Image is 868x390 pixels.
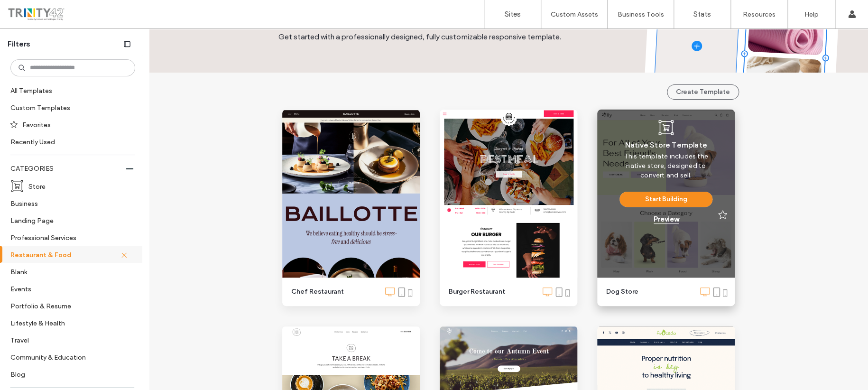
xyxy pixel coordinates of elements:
[10,179,24,193] img: i_cart_boxed
[22,116,127,133] label: Favorites
[10,160,126,177] label: CATEGORIES
[8,39,30,49] span: Filters
[10,195,127,212] label: Business
[505,10,521,19] label: Sites
[618,10,664,19] label: Business Tools
[10,315,127,331] label: Lifestyle & Health
[10,246,120,263] label: Restaurant & Food
[619,192,712,207] button: Start Building
[657,119,674,136] img: i_cart_circular
[804,10,819,19] label: Help
[10,297,127,314] label: Portfolio & Resume
[654,215,679,223] div: Preview
[10,263,127,280] label: Blank
[551,10,598,19] label: Custom Assets
[10,133,127,150] label: Recently Used
[693,10,711,19] label: Stats
[625,140,707,150] span: Native Store Template
[10,82,133,99] label: All Templates
[10,366,127,382] label: Blog
[615,152,717,180] span: This template includes the native store, designed to convert and sell.
[10,280,127,297] label: Events
[278,32,561,41] span: Get started with a professionally designed, fully customizable responsive template.
[10,212,127,229] label: Landing Page
[667,84,739,100] button: Create Template
[28,178,127,195] label: Store
[21,7,41,15] span: Help
[743,10,776,19] label: Resources
[10,332,127,348] label: Travel
[10,349,127,365] label: Community & Education
[10,99,127,116] label: Custom Templates
[10,229,127,246] label: Professional Services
